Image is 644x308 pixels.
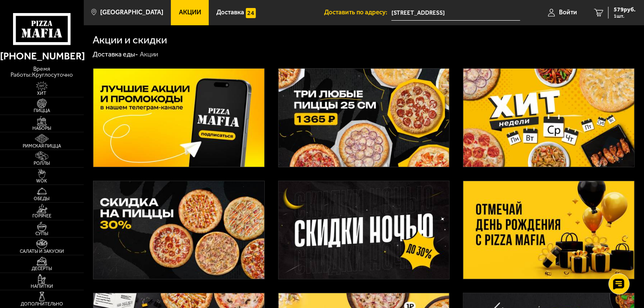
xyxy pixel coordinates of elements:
span: 1 шт. [614,13,636,19]
img: 15daf4d41897b9f0e9f617042186c801.svg [246,8,256,18]
span: Войти [559,9,577,16]
span: Акции [179,9,201,16]
a: Доставка еды- [93,50,138,58]
span: Доставка [216,9,244,16]
span: 579 руб. [614,7,636,13]
span: Доставить по адресу: [324,9,391,16]
div: Акции [140,50,159,59]
span: [GEOGRAPHIC_DATA] [100,9,163,16]
input: Ваш адрес доставки [391,5,520,21]
h1: Акции и скидки [93,35,167,46]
